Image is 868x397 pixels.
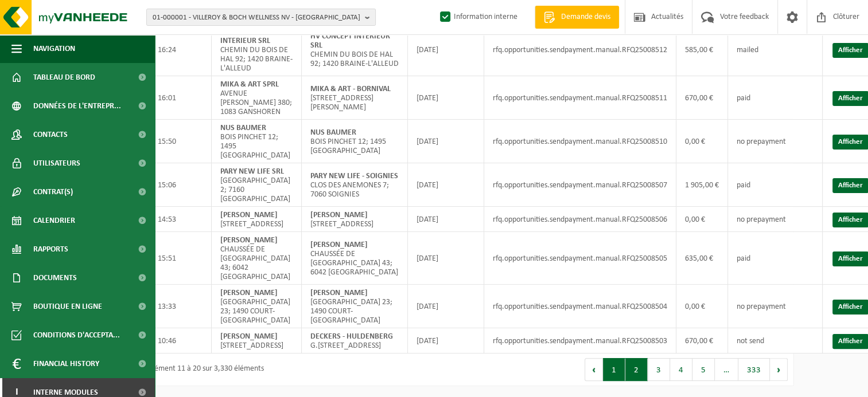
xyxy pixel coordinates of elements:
span: paid [737,254,750,263]
span: no prepayment [737,302,786,311]
span: no prepayment [737,137,786,146]
td: [DATE] [408,328,484,353]
td: rfq.opportunities.sendpayment.manual.RFQ25008512 [484,23,676,76]
strong: DECKERS - HULDENBERG [310,332,393,341]
td: [DATE] [408,285,484,328]
span: 01-000001 - VILLEROY & BOCH WELLNESS NV - [GEOGRAPHIC_DATA] [153,9,360,26]
span: Tableau de bord [33,63,95,92]
span: Calendrier [33,206,75,235]
td: [DATE] [408,23,484,76]
td: rfq.opportunities.sendpayment.manual.RFQ25008507 [484,163,676,207]
td: AVENUE [PERSON_NAME] 380; 1083 GANSHOREN [212,76,302,120]
td: rfq.opportunities.sendpayment.manual.RFQ25008506 [484,207,676,232]
td: rfq.opportunities.sendpayment.manual.RFQ25008504 [484,285,676,328]
button: 5 [692,358,715,381]
span: not send [737,337,764,345]
strong: MIKA & ART - BORNIVAL [310,85,391,93]
button: 01-000001 - VILLEROY & BOCH WELLNESS NV - [GEOGRAPHIC_DATA] [146,9,376,26]
span: Documents [33,264,77,292]
td: 0,00 € [676,285,728,328]
button: 333 [738,358,770,381]
td: [DATE] 13:33 [126,285,212,328]
span: no prepayment [737,215,786,224]
span: … [715,358,738,381]
span: Financial History [33,349,99,378]
td: CHEMIN DU BOIS DE HAL 92; 1420 BRAINE-L'ALLEUD [302,23,408,76]
span: paid [737,94,750,103]
span: Utilisateurs [33,149,80,178]
td: [DATE] [408,232,484,285]
td: [DATE] [408,163,484,207]
strong: HV CONCEPT INTERIEUR SRL [220,27,270,45]
a: Demande devis [535,6,619,29]
td: [STREET_ADDRESS] [212,207,302,232]
strong: PARY NEW LIFE SRL [220,167,284,176]
strong: HV CONCEPT INTERIEUR SRL [310,32,390,50]
td: G.[STREET_ADDRESS] [302,328,408,353]
strong: [PERSON_NAME] [310,241,368,249]
td: CHEMIN DU BOIS DE HAL 92; 1420 BRAINE-L'ALLEUD [212,23,302,76]
td: [DATE] [408,76,484,120]
td: 635,00 € [676,232,728,285]
strong: NUS BAUMER [310,128,356,137]
span: Données de l'entrepr... [33,92,121,120]
button: Next [770,358,788,381]
td: rfq.opportunities.sendpayment.manual.RFQ25008510 [484,120,676,163]
td: 670,00 € [676,328,728,353]
td: 670,00 € [676,76,728,120]
span: Demande devis [558,11,613,23]
td: [DATE] 10:46 [126,328,212,353]
strong: MIKA & ART SPRL [220,80,279,89]
span: Contrat(s) [33,178,73,206]
span: Navigation [33,34,75,63]
td: [STREET_ADDRESS][PERSON_NAME] [302,76,408,120]
td: CLOS DES ANEMONES 7; 7060 SOIGNIES [302,163,408,207]
td: [DATE] 15:51 [126,232,212,285]
td: 0,00 € [676,120,728,163]
td: BOIS PINCHET 12; 1495 [GEOGRAPHIC_DATA] [302,120,408,163]
td: 585,00 € [676,23,728,76]
button: Previous [585,358,603,381]
td: [DATE] [408,207,484,232]
span: Contacts [33,120,68,149]
td: rfq.opportunities.sendpayment.manual.RFQ25008505 [484,232,676,285]
td: CHAUSSÉE DE [GEOGRAPHIC_DATA] 43; 6042 [GEOGRAPHIC_DATA] [212,232,302,285]
td: [STREET_ADDRESS] [302,207,408,232]
td: [DATE] [408,120,484,163]
td: 1 905,00 € [676,163,728,207]
td: rfq.opportunities.sendpayment.manual.RFQ25008511 [484,76,676,120]
strong: [PERSON_NAME] [310,211,368,219]
button: 3 [648,358,670,381]
td: [DATE] 16:01 [126,76,212,120]
button: 2 [625,358,648,381]
td: [DATE] 16:24 [126,23,212,76]
td: [GEOGRAPHIC_DATA] 23; 1490 COURT-[GEOGRAPHIC_DATA] [212,285,302,328]
td: [STREET_ADDRESS] [212,328,302,353]
td: [DATE] 15:06 [126,163,212,207]
td: [DATE] 15:50 [126,120,212,163]
label: Information interne [438,9,517,26]
strong: [PERSON_NAME] [220,332,278,341]
td: BOIS PINCHET 12; 1495 [GEOGRAPHIC_DATA] [212,120,302,163]
strong: [PERSON_NAME] [310,289,368,297]
strong: PARY NEW LIFE - SOIGNIES [310,172,398,180]
button: 4 [670,358,692,381]
td: 0,00 € [676,207,728,232]
span: paid [737,181,750,190]
span: Boutique en ligne [33,292,102,321]
strong: [PERSON_NAME] [220,236,278,245]
strong: NUS BAUMER [220,124,266,132]
div: Affichage de l'élément 11 à 20 sur 3,330 éléments [98,359,264,380]
td: [GEOGRAPHIC_DATA] 2; 7160 [GEOGRAPHIC_DATA] [212,163,302,207]
span: mailed [737,46,758,54]
strong: [PERSON_NAME] [220,211,278,219]
td: [GEOGRAPHIC_DATA] 23; 1490 COURT-[GEOGRAPHIC_DATA] [302,285,408,328]
span: Rapports [33,235,68,264]
span: Conditions d'accepta... [33,321,120,349]
td: CHAUSSÉE DE [GEOGRAPHIC_DATA] 43; 6042 [GEOGRAPHIC_DATA] [302,232,408,285]
td: rfq.opportunities.sendpayment.manual.RFQ25008503 [484,328,676,353]
button: 1 [603,358,625,381]
strong: [PERSON_NAME] [220,289,278,297]
td: [DATE] 14:53 [126,207,212,232]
